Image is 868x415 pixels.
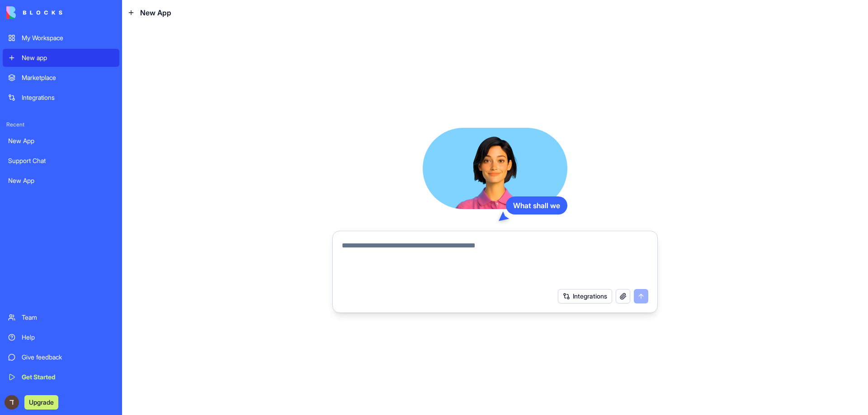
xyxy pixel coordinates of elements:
div: My Workspace [22,33,114,42]
a: Give feedback [3,348,119,366]
a: Integrations [3,89,119,107]
img: ACg8ocK6-HCFhYZYZXS4j9vxc9fvCo-snIC4PGomg_KXjjGNFaHNxw=s96-c [5,395,19,410]
span: New App [140,7,171,18]
a: New App [3,172,119,190]
a: New app [3,49,119,67]
div: Get Started [22,373,114,382]
a: Upgrade [24,397,58,406]
a: Get Started [3,368,119,386]
div: Integrations [22,93,114,102]
div: Marketplace [22,73,114,82]
button: Upgrade [24,395,58,410]
span: Recent [3,121,119,128]
a: Team [3,308,119,326]
a: My Workspace [3,29,119,47]
a: Marketplace [3,69,119,87]
div: Team [22,313,114,322]
a: Help [3,328,119,346]
a: Support Chat [3,152,119,170]
div: Help [22,333,114,342]
div: What shall we [506,196,567,214]
div: Give feedback [22,353,114,362]
a: New App [3,132,119,150]
div: Support Chat [8,156,114,165]
img: logo [6,6,62,19]
div: New App [8,136,114,145]
div: New App [8,176,114,185]
button: Integrations [558,289,612,303]
div: New app [22,53,114,62]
